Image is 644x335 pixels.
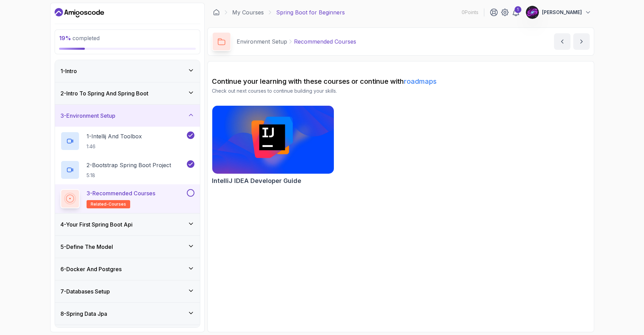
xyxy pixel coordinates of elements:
button: 6-Docker And Postgres [55,258,200,280]
a: Dashboard [213,9,220,16]
button: 8-Spring Data Jpa [55,303,200,325]
h3: 2 - Intro To Spring And Spring Boot [60,89,148,97]
p: Recommended Courses [294,37,356,46]
h3: 7 - Databases Setup [60,287,110,296]
h3: 4 - Your First Spring Boot Api [60,220,133,229]
img: user profile image [526,6,539,19]
button: 4-Your First Spring Boot Api [55,213,200,235]
p: Spring Boot for Beginners [276,8,345,16]
h3: 6 - Docker And Postgres [60,265,122,273]
p: 1:46 [87,143,142,150]
a: roadmaps [404,77,437,85]
h2: Continue your learning with these courses or continue with [212,77,590,86]
span: completed [59,35,100,42]
img: IntelliJ IDEA Developer Guide card [212,106,334,174]
h3: 8 - Spring Data Jpa [60,310,107,318]
p: [PERSON_NAME] [542,9,582,16]
p: 2 - Bootstrap Spring Boot Project [87,161,171,169]
p: Environment Setup [237,37,287,46]
h3: 5 - Define The Model [60,243,113,251]
p: 3 - Recommended Courses [87,189,155,197]
a: Dashboard [55,7,104,18]
a: 1 [512,8,520,16]
p: 0 Points [462,9,478,16]
h2: IntelliJ IDEA Developer Guide [212,176,301,186]
p: Check out next courses to continue building your skills. [212,88,590,94]
button: 3-Recommended Coursesrelated-courses [60,189,194,208]
a: My Courses [232,8,264,16]
button: user profile image[PERSON_NAME] [526,5,591,19]
button: 2-Bootstrap Spring Boot Project5:18 [60,160,194,180]
a: IntelliJ IDEA Developer Guide cardIntelliJ IDEA Developer Guide [212,105,334,186]
button: previous content [554,33,570,50]
span: 19 % [59,35,71,42]
button: 2-Intro To Spring And Spring Boot [55,82,200,104]
div: 1 [515,6,521,13]
p: 5:18 [87,172,171,179]
button: 1-Intro [55,60,200,82]
h3: 3 - Environment Setup [60,112,115,120]
button: next content [573,33,590,50]
h3: 1 - Intro [60,67,77,75]
button: 7-Databases Setup [55,280,200,302]
button: 5-Define The Model [55,236,200,258]
button: 1-Intellij And Toolbox1:46 [60,131,194,151]
span: related-courses [91,201,126,207]
button: 3-Environment Setup [55,105,200,127]
p: 1 - Intellij And Toolbox [87,132,142,140]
